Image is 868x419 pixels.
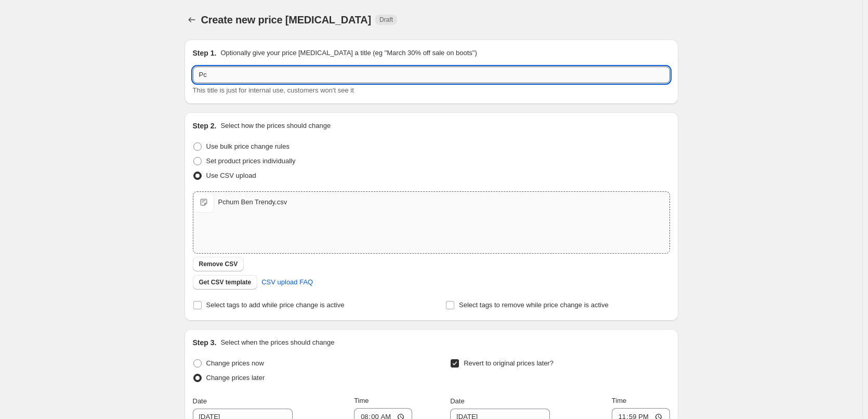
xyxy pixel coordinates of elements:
span: Select tags to remove while price change is active [459,301,609,309]
span: Change prices now [206,359,264,367]
p: Select how the prices should change [220,121,331,131]
span: This title is just for internal use, customers won't see it [193,86,354,94]
button: Get CSV template [193,275,258,290]
input: 30% off holiday sale [193,67,670,83]
span: Use CSV upload [206,172,256,179]
span: Use bulk price change rules [206,142,290,150]
button: Price change jobs [185,12,199,27]
a: CSV upload FAQ [255,274,319,291]
span: Set product prices individually [206,157,296,165]
button: Remove CSV [193,257,244,271]
span: Date [193,397,207,405]
span: Remove CSV [199,260,238,268]
h2: Step 1. [193,48,217,58]
span: CSV upload FAQ [261,277,313,287]
p: Optionally give your price [MEDICAL_DATA] a title (eg "March 30% off sale on boots") [220,48,477,58]
span: Date [450,397,464,405]
h2: Step 2. [193,121,217,131]
span: Draft [379,16,393,24]
span: Change prices later [206,374,265,382]
span: Select tags to add while price change is active [206,301,345,309]
span: Get CSV template [199,278,252,286]
span: Revert to original prices later? [464,359,554,367]
p: Select when the prices should change [220,337,334,348]
div: Pchum Ben Trendy.csv [218,197,287,207]
span: Time [354,397,369,404]
span: Time [612,397,626,404]
h2: Step 3. [193,337,217,348]
span: Create new price [MEDICAL_DATA] [201,14,372,25]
